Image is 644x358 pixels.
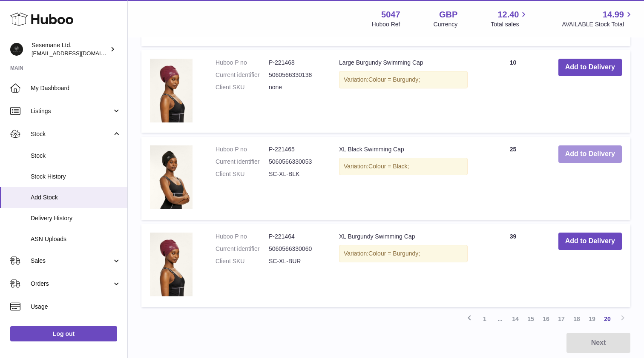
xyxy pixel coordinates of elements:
[269,83,322,91] dd: none
[569,311,584,327] a: 18
[554,311,569,327] a: 17
[216,245,269,253] dt: Current identifier
[497,9,519,20] span: 12.40
[477,311,492,327] a: 1
[491,20,529,28] span: Total sales
[269,71,322,79] dd: 5060566330138
[31,152,121,160] span: Stock
[216,59,269,67] dt: Huboo P no
[339,158,468,175] div: Variation:
[10,326,117,341] a: Log out
[600,311,615,327] a: 20
[331,224,476,307] td: XL Burgundy Swimming Cap
[476,50,549,133] td: 10
[562,9,634,28] a: 14.99 AVAILABLE Stock Total
[476,224,549,307] td: 39
[269,170,322,178] dd: SC-XL-BLK
[523,311,538,327] a: 15
[216,170,269,178] dt: Client SKU
[558,59,622,76] button: Add to Delivery
[31,303,121,311] span: Usage
[584,311,600,327] a: 19
[434,20,458,28] div: Currency
[372,20,400,28] div: Huboo Ref
[491,9,529,28] a: 12.40 Total sales
[269,59,322,67] dd: P-221468
[150,233,193,296] img: XL Burgundy Swimming Cap
[269,257,322,265] dd: SC-XL-BUR
[269,245,322,253] dd: 5060566330060
[439,9,457,20] strong: GBP
[368,76,420,83] span: Colour = Burgundy;
[216,145,269,153] dt: Huboo P no
[31,193,121,202] span: Add Stock
[150,145,193,209] img: XL Black Swimming Cap
[269,233,322,241] dd: P-221464
[476,137,549,220] td: 25
[31,130,112,138] span: Stock
[216,233,269,241] dt: Huboo P no
[603,9,624,20] span: 14.99
[31,235,121,243] span: ASN Uploads
[558,145,622,163] button: Add to Delivery
[331,50,476,133] td: Large Burgundy Swimming Cap
[538,311,554,327] a: 16
[508,311,523,327] a: 14
[331,137,476,220] td: XL Black Swimming Cap
[216,71,269,79] dt: Current identifier
[339,245,468,262] div: Variation:
[269,145,322,153] dd: P-221465
[31,84,121,92] span: My Dashboard
[216,83,269,91] dt: Client SKU
[492,311,508,327] span: ...
[558,233,622,250] button: Add to Delivery
[32,50,125,57] span: [EMAIL_ADDRESS][DOMAIN_NAME]
[31,280,112,288] span: Orders
[31,214,121,222] span: Delivery History
[31,257,112,265] span: Sales
[381,9,400,20] strong: 5047
[31,173,121,181] span: Stock History
[269,158,322,166] dd: 5060566330053
[216,257,269,265] dt: Client SKU
[216,158,269,166] dt: Current identifier
[368,250,420,257] span: Colour = Burgundy;
[339,71,468,88] div: Variation:
[150,59,193,122] img: Large Burgundy Swimming Cap
[10,43,23,56] img: info@soulcap.com
[32,41,108,57] div: Sesemane Ltd.
[562,20,634,28] span: AVAILABLE Stock Total
[368,163,409,170] span: Colour = Black;
[31,107,112,115] span: Listings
